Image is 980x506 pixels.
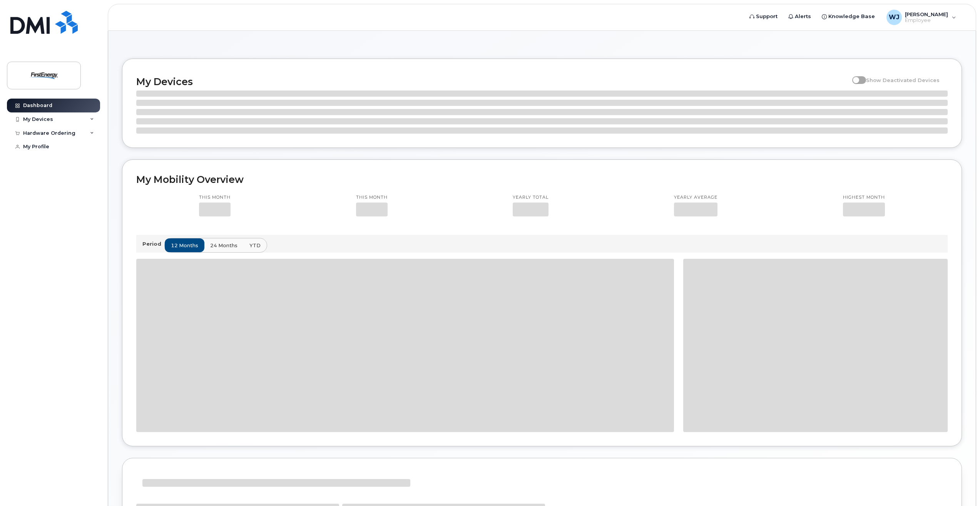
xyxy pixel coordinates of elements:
h2: My Devices [136,76,848,87]
span: 24 months [210,242,237,249]
p: Yearly total [513,194,549,201]
p: This month [199,194,231,201]
span: Show Deactivated Devices [866,77,940,83]
input: Show Deactivated Devices [852,73,858,79]
span: YTD [249,242,261,249]
p: Yearly average [674,194,717,201]
h2: My Mobility Overview [136,174,948,185]
p: This month [356,194,388,201]
p: Period [142,240,164,248]
p: Highest month [843,194,885,201]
